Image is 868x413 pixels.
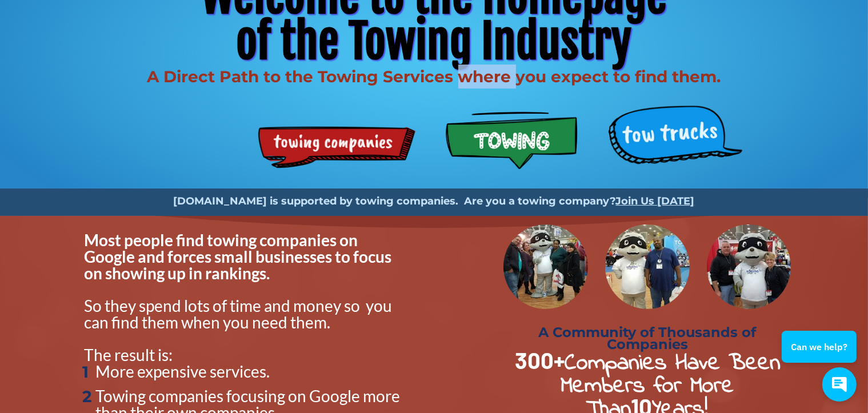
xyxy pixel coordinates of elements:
[565,347,780,380] strong: Companies Have Been
[774,299,868,413] iframe: Conversations
[95,362,270,381] span: More expensive services.
[515,346,565,374] strong: 300+
[84,345,173,364] span: The result is:
[174,195,616,207] strong: [DOMAIN_NAME] is supported by towing companies. Are you a towing company?
[84,230,394,283] span: Most people find towing companies on Google and forces small businesses to focus on showing up in...
[147,67,721,86] span: A Direct Path to the Towing Services where you expect to find them.
[84,296,395,332] span: So they spend lots of time and money so you can find them when you need them.
[616,195,695,207] a: Join Us [DATE]
[538,324,760,352] strong: A Community of Thousands of Companies
[237,13,632,70] span: of the Towing Industry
